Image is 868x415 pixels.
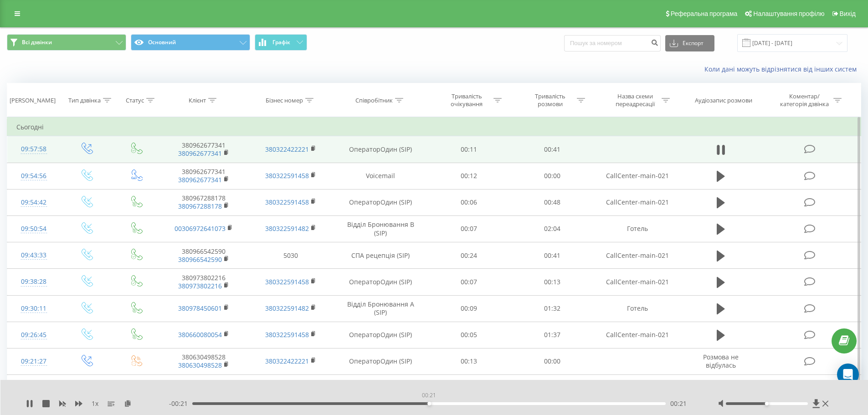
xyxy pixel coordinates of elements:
[178,149,222,158] a: 380962677341
[16,140,51,158] div: 09:57:58
[427,375,511,401] td: 00:21
[265,304,309,313] a: 380322591482
[7,118,861,136] td: Сьогодні
[427,215,511,242] td: 00:07
[160,348,247,374] td: 380630498528
[160,375,247,401] td: 380633775821
[16,273,51,291] div: 09:38:28
[594,189,680,215] td: CallCenter-main-021
[16,167,51,185] div: 09:54:56
[703,379,739,396] span: Розмова не відбулась
[753,10,824,17] span: Налаштування профілю
[16,220,51,238] div: 09:50:54
[511,322,594,348] td: 01:37
[837,364,859,385] div: Open Intercom Messenger
[511,348,594,374] td: 00:00
[355,97,393,104] div: Співробітник
[670,399,687,408] span: 00:21
[594,163,680,189] td: CallCenter-main-021
[665,35,714,51] button: Експорт
[511,215,594,242] td: 02:04
[178,361,222,369] a: 380630498528
[511,242,594,269] td: 00:41
[526,92,575,108] div: Тривалість розмови
[334,375,427,401] td: ОператорОдин (SIP)
[594,215,680,242] td: Готель
[265,277,309,286] a: 380322591458
[16,300,51,318] div: 09:30:11
[594,295,680,322] td: Готель
[334,215,427,242] td: Відділ Бронювання B (SIP)
[126,97,144,104] div: Статус
[420,389,438,402] div: 00:21
[265,145,309,154] a: 380322422221
[266,97,303,104] div: Бізнес номер
[703,353,739,369] span: Розмова не відбулась
[265,330,309,339] a: 380322591458
[695,97,752,104] div: Аудіозапис розмови
[178,282,222,290] a: 380973802216
[334,136,427,163] td: ОператорОдин (SIP)
[255,34,307,51] button: Графік
[92,399,98,408] span: 1 x
[10,97,56,104] div: [PERSON_NAME]
[22,39,52,46] span: Всі дзвінки
[265,224,309,233] a: 380322591482
[7,34,126,51] button: Всі дзвінки
[178,330,222,339] a: 380660080054
[160,163,247,189] td: 380962677341
[704,65,861,73] a: Коли дані можуть відрізнятися вiд інших систем
[334,242,427,269] td: СПА рецепція (SIP)
[334,295,427,322] td: Відділ Бронювання A (SIP)
[178,304,222,313] a: 380978450601
[511,163,594,189] td: 00:00
[160,269,247,295] td: 380973802216
[427,242,511,269] td: 00:24
[16,353,51,370] div: 09:21:27
[247,242,334,269] td: 5030
[160,136,247,163] td: 380962677341
[272,39,290,46] span: Графік
[16,194,51,211] div: 09:54:42
[427,163,511,189] td: 00:12
[442,92,491,108] div: Тривалість очікування
[594,242,680,269] td: CallCenter-main-021
[131,34,250,51] button: Основний
[427,269,511,295] td: 00:07
[178,255,222,264] a: 380966542590
[265,357,309,365] a: 380322422221
[334,348,427,374] td: ОператорОдин (SIP)
[265,198,309,206] a: 380322591458
[265,171,309,180] a: 380322591458
[427,136,511,163] td: 00:11
[671,10,738,17] span: Реферальна програма
[160,242,247,269] td: 380966542590
[334,163,427,189] td: Voicemail
[68,97,101,104] div: Тип дзвінка
[16,326,51,344] div: 09:26:45
[594,322,680,348] td: CallCenter-main-021
[594,269,680,295] td: CallCenter-main-021
[427,402,431,405] div: Accessibility label
[511,375,594,401] td: 00:00
[427,295,511,322] td: 00:09
[511,295,594,322] td: 01:32
[840,10,856,17] span: Вихід
[511,136,594,163] td: 00:41
[16,379,51,397] div: 09:21:00
[175,224,226,233] a: 00306972641073
[427,322,511,348] td: 00:05
[169,399,192,408] span: - 00:21
[178,202,222,210] a: 380967288178
[334,322,427,348] td: ОператорОдин (SIP)
[511,269,594,295] td: 00:13
[427,189,511,215] td: 00:06
[564,35,661,51] input: Пошук за номером
[511,189,594,215] td: 00:48
[160,189,247,215] td: 380967288178
[765,402,769,405] div: Accessibility label
[427,348,511,374] td: 00:13
[778,92,831,108] div: Коментар/категорія дзвінка
[611,92,659,108] div: Назва схеми переадресації
[334,269,427,295] td: ОператорОдин (SIP)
